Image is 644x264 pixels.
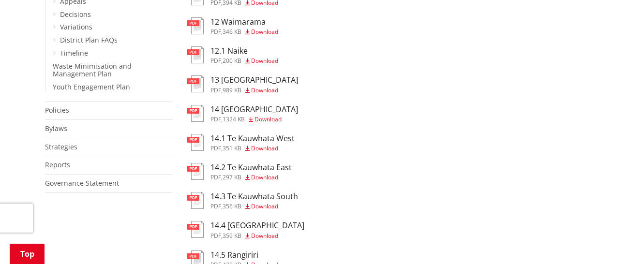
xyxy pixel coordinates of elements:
[60,35,118,44] a: District Plan FAQs
[251,232,278,240] span: Download
[210,134,295,143] h3: 14.1 Te Kauwhata West
[10,244,45,264] a: Top
[210,28,221,36] span: pdf
[210,175,292,180] div: ,
[187,221,304,238] a: 14.4 [GEOGRAPHIC_DATA] pdf,359 KB Download
[223,86,241,94] span: 989 KB
[599,223,634,258] iframe: Messenger Launcher
[210,144,221,152] span: pdf
[210,75,298,85] h3: 13 [GEOGRAPHIC_DATA]
[187,163,204,180] img: document-pdf.svg
[45,178,119,188] a: Governance Statement
[223,57,241,65] span: 200 KB
[187,192,204,209] img: document-pdf.svg
[251,202,278,210] span: Download
[187,17,204,34] img: document-pdf.svg
[223,173,241,181] span: 297 KB
[251,57,278,65] span: Download
[187,17,278,35] a: 12 Waimarama pdf,346 KB Download
[187,105,204,122] img: document-pdf.svg
[251,28,278,36] span: Download
[251,173,278,181] span: Download
[210,202,221,210] span: pdf
[187,134,295,151] a: 14.1 Te Kauwhata West pdf,351 KB Download
[255,115,282,123] span: Download
[210,86,221,94] span: pdf
[45,142,77,151] a: Strategies
[223,232,241,240] span: 359 KB
[210,58,278,64] div: ,
[53,61,132,79] a: Waste Minimisation and Management Plan
[210,46,278,56] h3: 12.1 Naike
[210,29,278,35] div: ,
[223,144,241,152] span: 351 KB
[187,192,298,209] a: 14.3 Te Kauwhata South pdf,356 KB Download
[60,10,91,19] a: Decisions
[187,46,204,63] img: document-pdf.svg
[187,75,298,93] a: 13 [GEOGRAPHIC_DATA] pdf,989 KB Download
[187,75,204,92] img: document-pdf.svg
[210,88,298,93] div: ,
[210,221,304,230] h3: 14.4 [GEOGRAPHIC_DATA]
[210,17,278,27] h3: 12 Waimarama
[210,233,304,239] div: ,
[210,146,295,151] div: ,
[187,163,292,180] a: 14.2 Te Kauwhata East pdf,297 KB Download
[53,82,130,91] a: Youth Engagement Plan
[223,115,245,123] span: 1324 KB
[187,46,278,64] a: 12.1 Naike pdf,200 KB Download
[210,192,298,201] h3: 14.3 Te Kauwhata South
[223,28,241,36] span: 346 KB
[210,250,278,260] h3: 14.5 Rangiriri
[187,221,204,238] img: document-pdf.svg
[210,57,221,65] span: pdf
[45,105,69,115] a: Policies
[210,204,298,209] div: ,
[187,105,298,122] a: 14 [GEOGRAPHIC_DATA] pdf,1324 KB Download
[210,117,298,122] div: ,
[210,163,292,172] h3: 14.2 Te Kauwhata East
[60,48,88,58] a: Timeline
[251,86,278,94] span: Download
[251,144,278,152] span: Download
[223,202,241,210] span: 356 KB
[187,134,204,151] img: document-pdf.svg
[210,115,221,123] span: pdf
[210,105,298,114] h3: 14 [GEOGRAPHIC_DATA]
[45,124,67,133] a: Bylaws
[210,232,221,240] span: pdf
[210,173,221,181] span: pdf
[60,22,92,31] a: Variations
[45,160,70,169] a: Reports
